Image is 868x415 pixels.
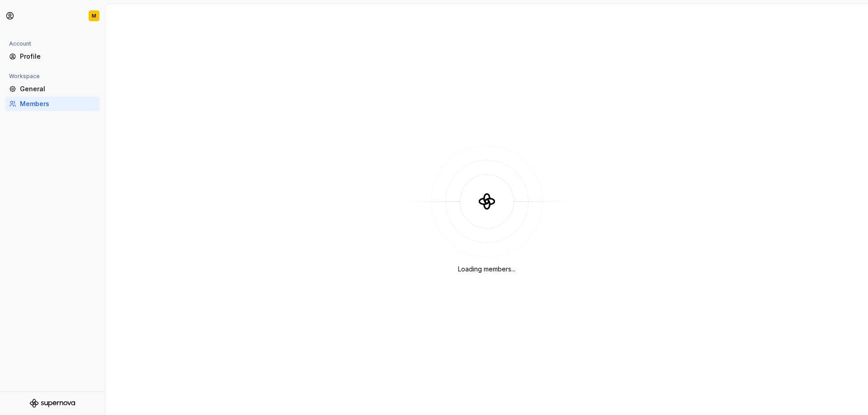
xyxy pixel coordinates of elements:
div: Workspace [5,71,43,82]
svg: Supernova Logo [30,399,75,408]
div: M [92,12,96,19]
div: Account [5,38,35,49]
div: Profile [20,52,96,61]
a: General [5,82,99,96]
a: Profile [5,49,99,64]
button: M [2,6,103,26]
div: Members [20,99,96,108]
div: Loading members... [458,265,515,274]
div: General [20,84,96,93]
a: Members [5,97,99,111]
